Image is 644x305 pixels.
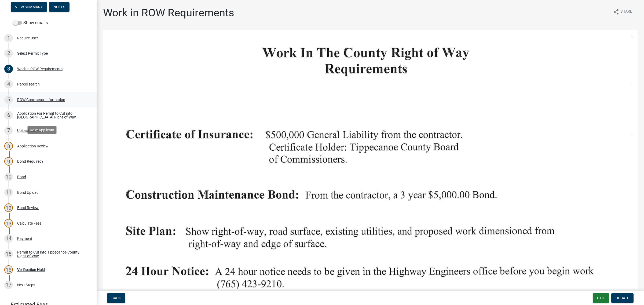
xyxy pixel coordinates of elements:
[4,234,13,243] div: 14
[17,191,39,194] div: Bond Upload
[4,157,13,166] div: 9
[593,293,609,303] button: Exit
[107,293,125,303] button: Back
[4,34,13,42] div: 1
[620,9,632,15] span: Share
[17,268,45,271] div: Verification Hold
[4,95,13,104] div: 5
[49,2,69,12] button: Notes
[11,5,47,9] wm-modal-confirm: Summary
[17,111,88,119] div: Application For Permit to Cut into [GEOGRAPHIC_DATA] Right-of-Way
[4,49,13,58] div: 2
[4,173,13,181] div: 10
[17,159,43,163] div: Bond Required?
[613,9,619,15] i: share
[4,188,13,197] div: 11
[17,98,65,102] div: ROW Contractor Information
[49,5,69,9] wm-modal-confirm: Notes
[17,206,39,210] div: Bond Review
[4,111,13,120] div: 6
[13,20,48,26] label: Show emails
[4,80,13,88] div: 4
[17,221,41,225] div: Calculate Fees
[4,281,13,289] div: 17
[17,51,48,55] div: Select Permit Type
[17,82,40,86] div: Parcel search
[17,144,49,148] div: Application Review
[4,265,13,274] div: 16
[17,175,26,179] div: Bond
[4,126,13,135] div: 7
[17,250,88,258] div: Permit to Cut into Tippecanoe County Right-of-Way
[11,2,47,12] button: View Summary
[4,203,13,212] div: 12
[609,6,636,17] button: shareShare
[103,6,234,19] h1: Work in ROW Requirements
[611,293,634,303] button: Update
[17,36,38,40] div: Require User
[616,296,629,300] span: Update
[4,65,13,73] div: 3
[4,142,13,150] div: 8
[4,250,13,258] div: 15
[4,219,13,228] div: 13
[17,237,32,240] div: Payment
[28,126,57,134] div: Role: Applicant
[17,67,63,71] div: Work in ROW Requirements
[111,296,121,300] span: Back
[17,129,44,132] div: Upload Site Plan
